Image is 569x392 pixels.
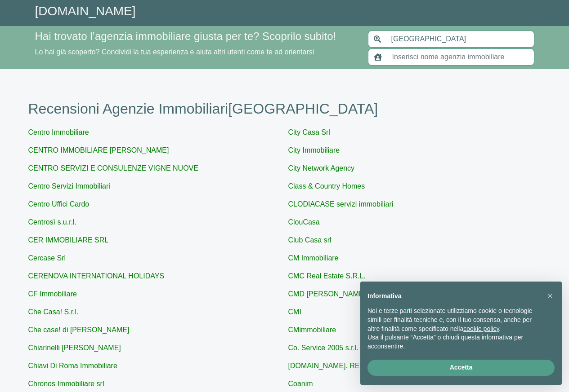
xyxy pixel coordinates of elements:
[367,360,555,376] button: Accetta
[288,146,340,154] a: City Immobiliare
[288,254,339,262] a: CM Immobiliare
[35,47,357,57] p: Lo hai già scoperto? Condividi la tua esperienza e aiuta altri utenti come te ad orientarsi
[28,218,77,226] a: Centrosì s.u.r.l.
[367,292,540,300] h2: Informativa
[28,326,130,334] a: Che case! di [PERSON_NAME]
[288,164,355,172] a: City Network Agency
[463,325,499,332] a: cookie policy - il link si apre in una nuova scheda
[28,308,79,316] a: Che Casa! S.r.l.
[28,236,109,244] a: CER IMMOBILIARE SRL
[35,4,136,18] a: [DOMAIN_NAME]
[547,291,553,301] span: ×
[288,362,412,370] a: [DOMAIN_NAME]. RE Services S.R.L.
[367,333,540,351] p: Usa il pulsante “Accetta” o chiudi questa informativa per acconsentire.
[288,326,336,334] a: CMimmobiliare
[28,200,90,208] a: Centro Uffici Cardo
[288,344,359,352] a: Co. Service 2005 s.r.l.
[35,30,357,43] h4: Hai trovato l’agenzia immobiliare giusta per te? Scoprilo subito!
[28,128,89,136] a: Centro Immobiliare
[288,236,332,244] a: Club Casa srl
[288,290,415,298] a: CMD [PERSON_NAME] IMMOBILIARE
[288,200,394,208] a: CLODIACASE servizi immobiliari
[28,146,169,154] a: CENTRO IMMOBILIARE [PERSON_NAME]
[28,272,165,280] a: CERENOVA INTERNATIONAL HOLIDAYS
[288,380,313,388] a: Coanim
[28,380,104,388] a: Chronos Immobiliare srl
[28,254,66,262] a: Cercase Srl
[28,290,77,298] a: CF Immobiliare
[28,362,117,370] a: Chiavi Di Roma Immobiliare
[288,308,301,316] a: CMI
[367,307,540,333] p: Noi e terze parti selezionate utilizziamo cookie o tecnologie simili per finalità tecniche e, con...
[288,272,366,280] a: CMC Real Estate S.R.L.
[386,31,534,48] input: Inserisci area di ricerca (Comune o Provincia)
[288,128,330,136] a: City Casa Srl
[28,100,541,117] h1: Recensioni Agenzie Immobiliari [GEOGRAPHIC_DATA]
[288,218,320,226] a: ClouCasa
[28,164,198,172] a: CENTRO SERVIZI E CONSULENZE VIGNE NUOVE
[387,48,534,66] input: Inserisci nome agenzia immobiliare
[543,289,557,303] button: Chiudi questa informativa
[288,182,365,190] a: Class & Country Homes
[28,182,110,190] a: Centro Servizi Immobiliari
[28,344,121,352] a: Chiarinelli [PERSON_NAME]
